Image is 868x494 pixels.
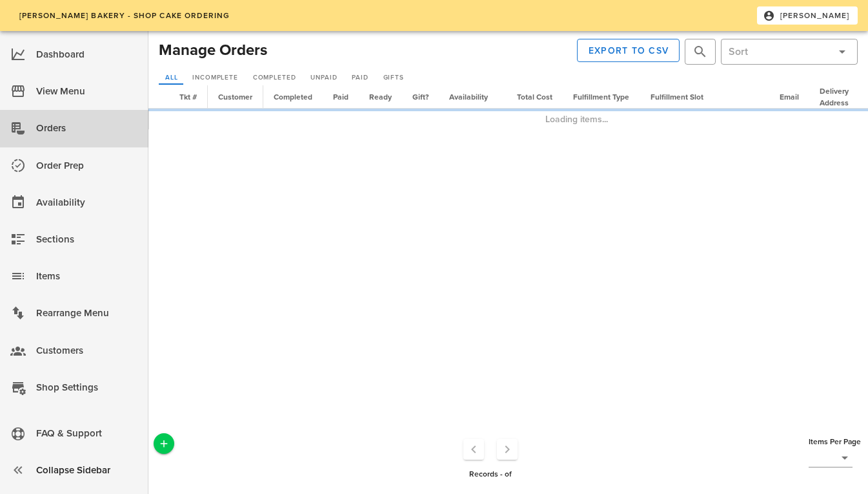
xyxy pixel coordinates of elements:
[36,192,138,213] div: Availability
[263,85,323,109] th: Completed
[346,72,374,85] a: Paid
[402,85,439,109] th: Gift?
[377,72,410,85] a: Gifts
[809,85,859,109] th: Delivery Address
[208,85,263,109] th: Customer
[780,92,799,102] span: Email
[588,45,669,56] span: Export to CSV
[729,41,829,62] input: Sort
[449,92,488,102] span: Availability
[165,74,178,81] span: All
[692,44,708,59] button: prepend icon
[274,92,312,102] span: Completed
[36,423,138,444] div: FAQ & Support
[765,10,850,21] span: [PERSON_NAME]
[36,377,138,398] div: Shop Settings
[310,74,337,81] span: Unpaid
[247,72,302,85] a: Completed
[383,74,404,81] span: Gifts
[809,437,861,446] span: Items Per Page
[174,466,806,482] div: Records - of
[323,85,359,109] th: Paid
[757,6,858,25] button: [PERSON_NAME]
[517,92,552,102] span: Total Cost
[169,85,208,109] th: Tkt #
[36,460,138,481] div: Collapse Sidebar
[18,11,230,20] span: [PERSON_NAME] Bakery - Shop Cake Ordering
[820,87,849,107] span: Delivery Address
[439,85,498,109] th: Availability
[685,39,716,65] div: Hit Enter to search
[498,85,563,109] th: Total Cost
[36,44,138,65] div: Dashboard
[252,74,296,81] span: Completed
[36,118,138,139] div: Orders
[577,39,680,62] button: Export to CSV
[359,85,402,109] th: Ready
[573,92,629,102] span: Fulfillment Type
[192,74,238,81] span: Incomplete
[305,72,343,85] a: Unpaid
[563,85,640,109] th: Fulfillment Type
[651,92,703,102] span: Fulfillment Slot
[218,92,252,102] span: Customer
[186,72,244,85] a: Incomplete
[351,74,368,81] span: Paid
[36,229,138,250] div: Sections
[36,303,138,324] div: Rearrange Menu
[769,85,809,109] th: Email
[179,92,197,102] span: Tkt #
[154,433,174,454] button: Add a New Record
[640,85,769,109] th: Fulfillment Slot
[36,155,138,177] div: Order Prep
[10,6,238,25] a: [PERSON_NAME] Bakery - Shop Cake Ordering
[369,92,392,102] span: Ready
[36,266,138,287] div: Items
[412,92,429,102] span: Gift?
[36,81,138,102] div: View Menu
[36,340,138,361] div: Customers
[177,436,803,463] nav: Pagination Navigation
[159,39,267,62] h2: Manage Orders
[159,72,183,85] a: All
[333,92,348,102] span: Paid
